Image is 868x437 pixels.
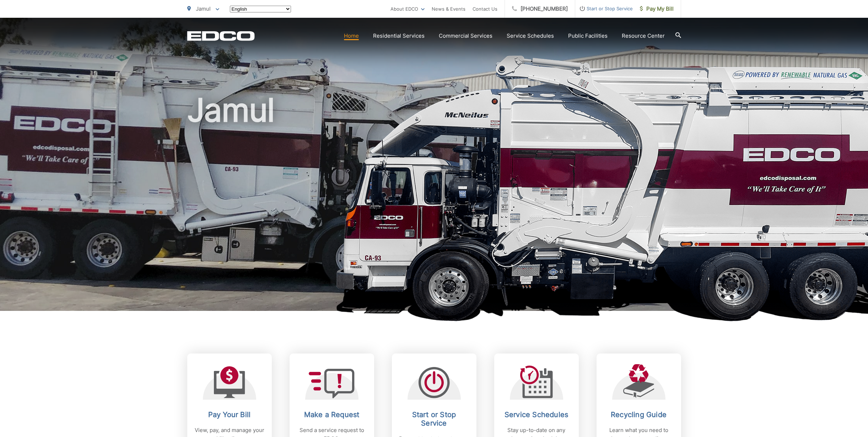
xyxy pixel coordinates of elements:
a: Commercial Services [439,32,492,40]
h2: Service Schedules [501,410,572,419]
a: Home [344,32,359,40]
a: Residential Services [373,32,425,40]
a: Public Facilities [568,32,608,40]
a: EDCD logo. Return to the homepage. [187,31,255,41]
h1: Jamul [187,92,681,317]
a: Service Schedules [507,32,554,40]
h2: Pay Your Bill [194,410,265,419]
a: Resource Center [622,32,665,40]
h2: Make a Request [297,410,367,419]
a: Contact Us [473,5,497,13]
span: Pay My Bill [640,5,674,13]
a: News & Events [432,5,465,13]
a: About EDCO [390,5,425,13]
h2: Recycling Guide [604,410,674,419]
span: Jamul [196,5,211,12]
h2: Start or Stop Service [399,410,469,427]
select: Select a language [230,6,291,12]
